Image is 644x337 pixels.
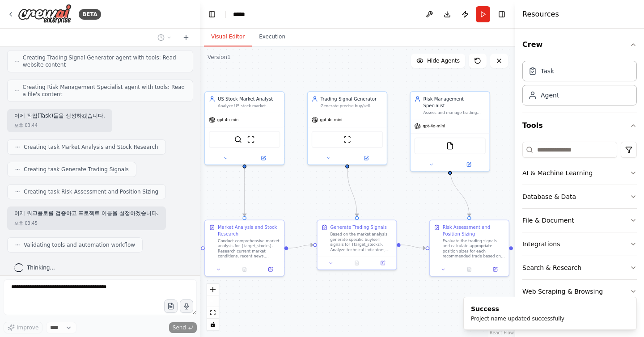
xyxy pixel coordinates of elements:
[522,192,576,201] div: Database & Data
[179,32,193,43] button: Start a new chat
[288,242,313,252] g: Edge from 7bbf7580-d899-496e-b81d-c031e52848eb to 73cacf47-6d2e-4b96-af5b-26beaa9b070e
[321,96,383,102] div: Trading Signal Generator
[24,143,158,151] span: Creating task Market Analysis and Stock Research
[471,304,564,313] div: Success
[522,240,560,249] div: Integrations
[522,287,603,296] div: Web Scraping & Browsing
[24,188,158,195] span: Creating task Risk Assessment and Position Sizing
[241,168,248,216] g: Edge from 8014f56e-6f47-4b57-aa9d-abcb30df8d14 to 7bbf7580-d899-496e-b81d-c031e52848eb
[79,9,101,20] div: BETA
[522,138,637,311] div: Tools
[173,324,186,331] span: Send
[522,232,637,256] button: Integrations
[207,284,219,330] div: React Flow controls
[522,113,637,138] button: Tools
[522,32,637,57] button: Crew
[247,135,254,143] img: ScrapeWebsiteTool
[344,168,360,216] g: Edge from 03aa30b1-47cd-425e-863b-92993447056d to 73cacf47-6d2e-4b96-af5b-26beaa9b070e
[320,118,342,122] span: gpt-4o-mini
[522,168,593,177] div: AI & Machine Learning
[17,324,38,331] span: Improve
[317,220,397,270] div: Generate Trading SignalsBased on the market analysis, generate specific buy/sell signals for {tar...
[218,96,280,102] div: US Stock Market Analyst
[321,104,383,109] div: Generate precise buy/sell signals for {target_stocks} based on technical indicators, price action...
[443,224,505,237] div: Risk Assessment and Position Sizing
[217,118,240,122] span: gpt-4o-mini
[447,168,472,216] g: Edge from e17d06af-c0fc-45c0-8580-f8ebd5482cca to 34ef9722-d114-4fd4-bc96-15abe0123181
[456,265,483,273] button: No output available
[218,104,280,109] div: Analyze US stock market conditions, identify trending stocks, and provide comprehensive market in...
[234,135,242,143] img: SerperDevTool
[307,91,387,165] div: Trading Signal GeneratorGenerate precise buy/sell signals for {target_stocks} based on technical ...
[218,238,280,259] div: Conduct comprehensive market analysis for {target_stocks}. Research current market conditions, re...
[471,315,564,322] div: Project name updated successfully
[207,284,219,295] button: zoom in
[252,28,292,46] button: Execution
[522,280,637,303] button: Web Scraping & Browsing
[24,241,135,249] span: Validating tools and automation workflow
[424,110,486,115] div: Assess and manage trading risks for {target_stocks} by calculating position sizes, setting stop-l...
[424,96,486,109] div: Risk Management Specialist
[343,259,371,267] button: No output available
[484,265,506,273] button: Open in side panel
[204,28,252,46] button: Visual Editor
[522,185,637,208] button: Database & Data
[259,265,281,273] button: Open in side panel
[14,210,159,217] p: 이제 워크플로를 검증하고 프로젝트 이름을 설정하겠습니다.
[169,322,197,333] button: Send
[27,264,55,271] span: Thinking...
[207,295,219,307] button: zoom out
[330,232,392,253] div: Based on the market analysis, generate specific buy/sell signals for {target_stocks}. Analyze tec...
[411,54,465,68] button: Hide Agents
[218,224,280,237] div: Market Analysis and Stock Research
[164,299,178,313] button: Upload files
[233,10,250,19] nav: breadcrumb
[231,265,258,273] button: No output available
[24,166,129,173] span: Creating task Generate Trading Signals
[451,160,487,168] button: Open in side panel
[427,57,460,64] span: Hide Agents
[4,322,42,333] button: Improve
[14,220,38,227] div: 오후 03:45
[443,238,505,259] div: Evaluate the trading signals and calculate appropriate position sizes for each recommended trade ...
[522,209,637,232] button: File & Document
[23,84,186,98] span: Creating Risk Management Specialist agent with tools: Read a file's content
[207,319,219,330] button: toggle interactivity
[423,124,445,129] span: gpt-4o-mini
[410,91,490,171] div: Risk Management SpecialistAssess and manage trading risks for {target_stocks} by calculating posi...
[18,4,72,24] img: Logo
[207,307,219,319] button: fit view
[154,32,175,43] button: Switch to previous chat
[446,142,454,150] img: FileReadTool
[429,220,509,277] div: Risk Assessment and Position SizingEvaluate the trading signals and calculate appropriate positio...
[208,54,231,61] div: Version 1
[522,263,581,272] div: Search & Research
[245,154,281,162] button: Open in side panel
[14,122,38,129] div: 오후 03:44
[522,57,637,113] div: Crew
[522,216,574,225] div: File & Document
[372,259,394,267] button: Open in side panel
[343,135,351,143] img: ScrapeWebsiteTool
[522,161,637,185] button: AI & Machine Learning
[401,242,426,252] g: Edge from 73cacf47-6d2e-4b96-af5b-26beaa9b070e to 34ef9722-d114-4fd4-bc96-15abe0123181
[522,9,559,20] h4: Resources
[496,8,508,21] button: Hide right sidebar
[206,8,218,21] button: Hide left sidebar
[14,113,105,120] p: 이제 작업(Task)들을 생성하겠습니다.
[348,154,384,162] button: Open in side panel
[541,91,559,100] div: Agent
[204,91,284,165] div: US Stock Market AnalystAnalyze US stock market conditions, identify trending stocks, and provide ...
[204,220,284,277] div: Market Analysis and Stock ResearchConduct comprehensive market analysis for {target_stocks}. Rese...
[23,54,186,68] span: Creating Trading Signal Generator agent with tools: Read website content
[180,299,193,313] button: Click to speak your automation idea
[330,224,386,231] div: Generate Trading Signals
[541,67,554,76] div: Task
[522,256,637,279] button: Search & Research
